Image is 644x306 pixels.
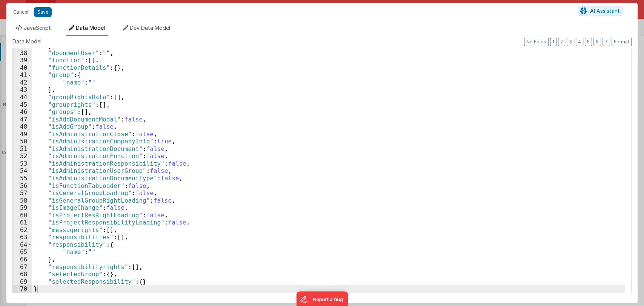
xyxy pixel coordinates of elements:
[13,138,32,145] div: 50
[13,226,32,234] div: 62
[13,234,32,241] div: 63
[13,175,32,182] div: 55
[578,6,622,16] button: AI Assistant
[13,278,32,286] div: 69
[13,116,32,123] div: 47
[130,25,170,31] span: Dev Data Model
[13,131,32,138] div: 49
[13,212,32,219] div: 60
[13,285,32,293] div: 70
[13,241,32,249] div: 64
[13,256,32,263] div: 66
[13,145,32,153] div: 51
[567,38,574,46] button: 3
[13,71,32,79] div: 41
[13,123,32,131] div: 48
[76,25,105,31] span: Data Model
[590,8,620,14] span: AI Assistant
[603,38,610,46] button: 7
[13,219,32,226] div: 61
[524,38,549,46] button: No Folds
[13,101,32,109] div: 45
[13,64,32,72] div: 40
[34,7,52,17] button: Save
[9,7,32,17] button: Cancel
[13,197,32,205] div: 58
[13,79,32,86] div: 42
[13,263,32,271] div: 67
[13,152,32,160] div: 52
[13,94,32,101] div: 44
[593,38,601,46] button: 6
[13,271,32,278] div: 68
[13,86,32,94] div: 43
[13,108,32,116] div: 46
[13,204,32,212] div: 59
[13,160,32,168] div: 53
[24,25,51,31] span: JavaScript
[550,38,556,46] button: 1
[576,38,583,46] button: 4
[13,248,32,256] div: 65
[13,189,32,197] div: 57
[12,38,41,45] span: Data Model
[585,38,592,46] button: 5
[13,57,32,64] div: 39
[558,38,565,46] button: 2
[13,49,32,57] div: 38
[612,38,632,46] button: Format
[13,167,32,175] div: 54
[13,182,32,190] div: 56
